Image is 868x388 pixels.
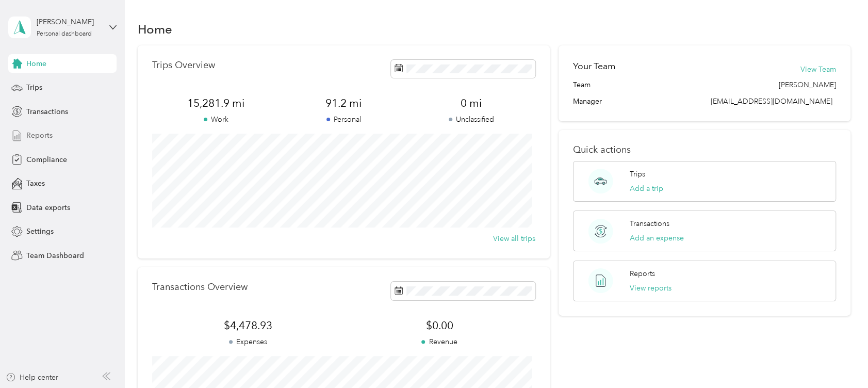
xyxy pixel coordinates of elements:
span: 0 mi [407,96,535,110]
span: 15,281.9 mi [152,96,280,110]
span: Team Dashboard [26,250,84,261]
h2: Your Team [573,60,615,73]
p: Unclassified [407,114,535,125]
button: Help center [6,372,58,383]
span: Transactions [26,106,68,117]
p: Transactions [630,218,669,229]
span: Team [573,79,591,90]
span: [PERSON_NAME] [779,79,836,90]
span: $4,478.93 [152,318,343,333]
p: Personal [280,114,408,125]
span: 91.2 mi [280,96,408,110]
div: Personal dashboard [37,31,92,37]
div: [PERSON_NAME] [37,17,101,27]
p: Transactions Overview [152,282,248,293]
span: Compliance [26,154,67,165]
p: Revenue [343,336,535,347]
span: Settings [26,226,54,237]
h1: Home [138,24,172,35]
p: Trips [630,169,645,180]
p: Quick actions [573,144,836,155]
span: Home [26,58,46,69]
span: $0.00 [343,318,535,333]
span: Taxes [26,178,45,189]
p: Expenses [152,336,343,347]
button: View reports [630,283,672,294]
span: Reports [26,130,53,141]
button: Add a trip [630,183,663,194]
iframe: Everlance-gr Chat Button Frame [810,330,868,388]
p: Work [152,114,280,125]
span: Manager [573,96,602,107]
span: [EMAIL_ADDRESS][DOMAIN_NAME] [711,97,832,106]
button: Add an expense [630,233,684,244]
button: View all trips [493,233,535,244]
span: Trips [26,82,42,93]
span: Data exports [26,202,70,213]
p: Trips Overview [152,60,215,71]
p: Reports [630,268,655,279]
button: View Team [800,64,836,75]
